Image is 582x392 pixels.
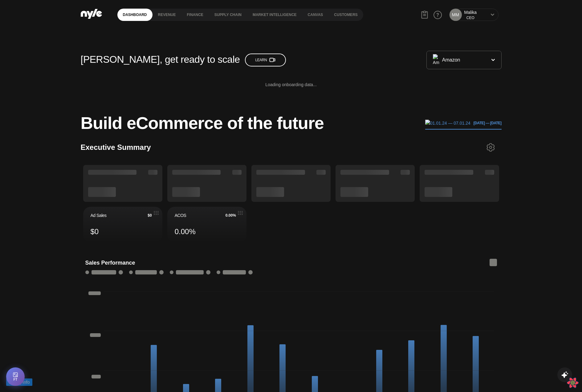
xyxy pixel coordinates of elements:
button: Ad Sales$0$0 [83,207,162,242]
p: [PERSON_NAME], get ready to scale [81,52,240,67]
button: MalikaCEO [464,9,477,21]
button: [DATE] — [DATE] [425,117,501,130]
button: Amazon [426,51,502,69]
a: Customers [328,9,363,21]
button: Open Feature Toggle Debug Panel [6,367,25,386]
a: Market Intelligence [247,9,302,21]
button: Learn [245,54,286,66]
span: ACOS [175,212,186,218]
button: ACOS0.00%0.00% [167,207,246,242]
p: Learn [255,57,276,63]
h1: Build eCommerce of the future [81,114,324,132]
div: Malika [464,9,477,15]
h1: Sales Performance [85,259,135,267]
button: MM [450,9,462,21]
button: Open React Query Devtools [567,377,579,389]
button: Debug Info [6,378,32,386]
span: FT [13,378,17,381]
h3: Executive Summary [81,142,151,152]
button: Revenue [153,13,181,17]
div: Loading onboarding data... [81,74,502,95]
span: Ad Sales [91,212,107,218]
div: CEO [464,15,477,21]
img: Amazon [433,54,439,66]
span: $0 [91,226,99,237]
span: $0 [148,213,152,218]
a: Dashboard [117,9,153,21]
span: Amazon [442,57,460,63]
span: Debug Info [9,379,30,386]
span: 0.00% [175,226,196,237]
a: finance [181,9,209,21]
p: [DATE] — [DATE] [470,120,502,126]
img: 01.01.24 — 07.01.24 [425,120,470,126]
span: 0.00% [226,213,236,218]
a: Canvas [302,9,329,21]
a: Supply chain [209,9,247,21]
